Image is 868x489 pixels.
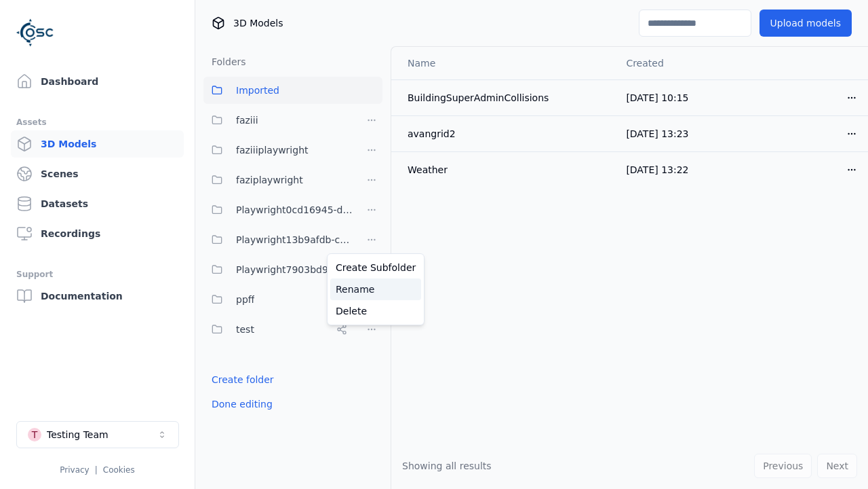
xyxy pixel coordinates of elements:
[330,300,421,322] a: Delete
[330,257,421,278] a: Create Subfolder
[330,278,421,300] a: Rename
